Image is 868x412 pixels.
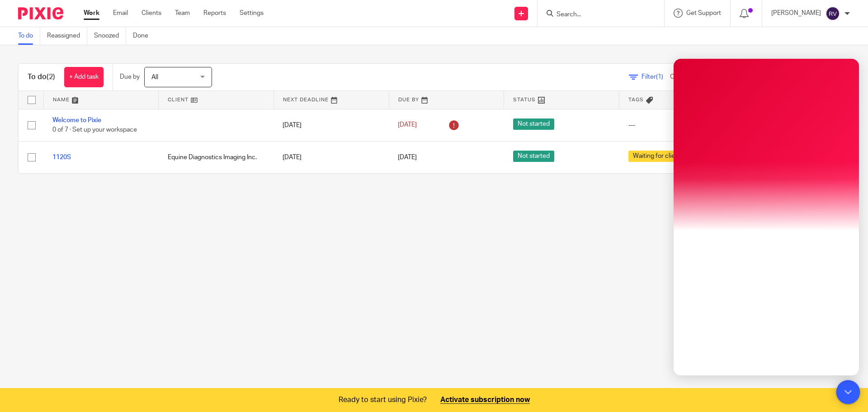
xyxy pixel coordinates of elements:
[274,109,389,141] td: [DATE]
[771,9,821,18] p: [PERSON_NAME]
[142,9,161,18] a: Clients
[513,118,554,130] span: Not started
[52,154,71,161] a: 1120S
[113,9,128,18] a: Email
[120,72,140,81] p: Due by
[94,27,126,45] a: Snoozed
[628,151,685,162] span: Waiting for client
[47,27,87,45] a: Reassigned
[398,122,417,128] span: [DATE]
[203,9,226,18] a: Reports
[64,67,104,87] a: + Add task
[656,74,663,80] span: (1)
[47,73,55,81] span: (2)
[175,9,190,18] a: Team
[628,121,726,130] div: ---
[52,117,101,123] a: Welcome to Pixie
[398,154,417,161] span: [DATE]
[670,74,685,80] a: Clear
[274,141,389,173] td: [DATE]
[556,11,637,19] input: Search
[84,9,99,18] a: Work
[826,6,840,21] img: svg%3E
[18,7,63,19] img: Pixie
[159,141,274,173] td: Equine Diagnostics Imaging Inc.
[52,127,137,133] span: 0 of 7 · Set up your workspace
[240,9,264,18] a: Settings
[642,74,670,80] span: Filter
[18,27,40,45] a: To do
[151,74,158,81] span: All
[28,72,55,82] h1: To do
[513,151,554,162] span: Not started
[133,27,155,45] a: Done
[628,97,644,102] span: Tags
[686,10,721,16] span: Get Support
